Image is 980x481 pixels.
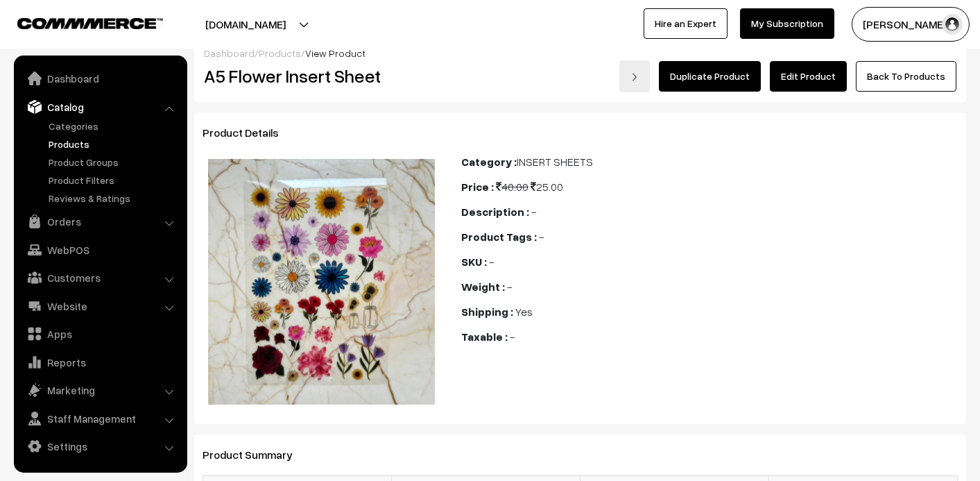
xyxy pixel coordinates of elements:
[461,330,508,344] b: Taxable :
[17,321,182,346] a: Apps
[510,330,515,344] span: -
[461,305,513,319] b: Shipping :
[461,205,529,219] b: Description :
[852,7,970,42] button: [PERSON_NAME]…
[45,173,182,187] a: Product Filters
[942,14,963,35] img: user
[461,255,487,269] b: SKU :
[17,18,163,28] img: COMMMERCE
[630,73,639,81] img: right-arrow.png
[204,46,956,60] div: / /
[157,7,334,42] button: [DOMAIN_NAME]
[17,209,182,234] a: Orders
[507,280,512,294] span: -
[17,406,182,431] a: Staff Management
[461,280,505,294] b: Weight :
[17,265,182,290] a: Customers
[461,230,537,244] b: Product Tags :
[659,61,761,92] a: Duplicate Product
[17,237,182,262] a: WebPOS
[531,205,536,219] span: -
[740,8,834,39] a: My Subscription
[644,8,728,39] a: Hire an Expert
[461,155,517,169] b: Category :
[17,378,182,403] a: Marketing
[461,178,958,195] div: 25.00
[259,47,301,59] a: Products
[45,119,182,133] a: Categories
[489,255,494,269] span: -
[461,180,494,194] b: Price :
[17,66,182,91] a: Dashboard
[539,230,544,244] span: -
[461,153,958,170] div: INSERT SHEETS
[305,47,366,59] span: View Product
[45,155,182,169] a: Product Groups
[208,159,436,405] img: 175759124899409talkszj.png
[204,65,441,87] h2: A5 Flower Insert Sheet
[204,47,255,59] a: Dashboard
[770,61,847,92] a: Edit Product
[203,448,309,462] span: Product Summary
[17,94,182,119] a: Catalog
[45,191,182,205] a: Reviews & Ratings
[45,137,182,151] a: Products
[515,305,533,319] span: Yes
[17,14,139,31] a: COMMMERCE
[17,434,182,459] a: Settings
[856,61,956,92] a: Back To Products
[203,126,295,140] span: Product Details
[17,294,182,319] a: Website
[17,350,182,375] a: Reports
[496,180,528,194] span: 40.00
